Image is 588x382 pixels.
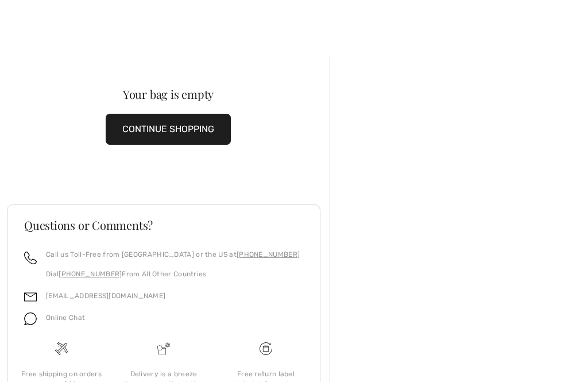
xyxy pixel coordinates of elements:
a: [PHONE_NUMBER] [237,250,300,258]
div: Your bag is empty [23,88,314,100]
img: Free shipping on orders over $99 [55,342,68,355]
img: call [24,252,37,264]
img: Free shipping on orders over $99 [260,342,272,355]
img: chat [24,312,37,325]
p: Call us Toll-Free from [GEOGRAPHIC_DATA] or the US at [46,249,300,260]
a: [EMAIL_ADDRESS][DOMAIN_NAME] [46,292,165,300]
img: email [24,291,37,303]
p: Dial From All Other Countries [46,269,300,279]
h3: Questions or Comments? [24,219,303,231]
a: [PHONE_NUMBER] [59,270,122,278]
button: CONTINUE SHOPPING [106,114,231,145]
span: Online Chat [46,314,85,322]
img: Delivery is a breeze since we pay the duties! [157,342,170,355]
